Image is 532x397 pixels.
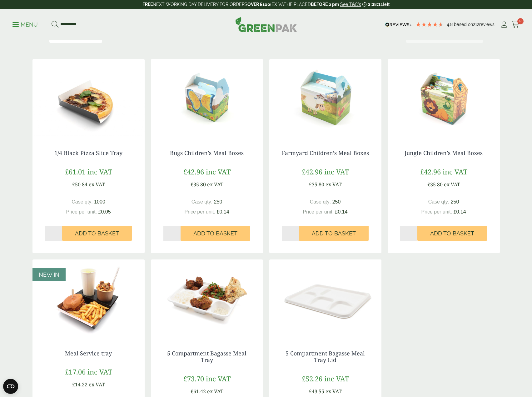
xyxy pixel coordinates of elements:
[72,199,93,204] span: Case qty:
[309,181,324,188] span: £35.80
[12,21,38,27] a: Menu
[72,181,87,188] span: £50.84
[65,367,86,376] span: £17.06
[454,209,466,214] span: £0.14
[299,226,369,241] button: Add to Basket
[72,381,87,388] span: £14.22
[430,230,474,237] span: Add to Basket
[32,259,145,338] img: 5430083A Dual Purpose Festival meal Tray with food contents
[368,2,383,7] span: 3:38:11
[388,59,500,137] img: Jungle Childrens Meal Box v2
[206,374,231,383] span: inc VAT
[500,22,508,28] i: My Account
[326,388,342,395] span: ex VAT
[167,349,246,364] a: 5 Compartment Bagasse Meal Tray
[54,149,122,157] a: 1/4 Black Pizza Slice Tray
[3,379,18,394] button: Open CMP widget
[420,167,441,176] span: £42.96
[170,149,244,157] a: Bugs Children’s Meal Boxes
[151,59,263,137] img: Bug Childrens Meal Box
[75,230,119,237] span: Add to Basket
[383,2,390,7] span: left
[417,226,487,241] button: Add to Basket
[286,349,365,364] a: 5 Compartment Bagasse Meal Tray Lid
[206,167,231,176] span: inc VAT
[66,209,97,214] span: Price per unit:
[326,181,342,188] span: ex VAT
[183,374,204,383] span: £73.70
[517,18,524,24] span: 0
[207,388,223,395] span: ex VAT
[191,388,206,395] span: £61.42
[421,209,452,214] span: Price per unit:
[12,21,38,28] p: Menu
[269,259,381,338] img: 5 Compartment Bagasse Tray Lid 2320028BC
[415,22,444,27] div: 4.79 Stars
[65,349,112,357] a: Meal Service tray
[269,59,381,137] img: Farmyard Childrens Meal Box
[451,199,459,204] span: 250
[303,209,334,214] span: Price per unit:
[247,2,270,7] strong: OVER £100
[217,209,229,214] span: £0.14
[312,230,356,237] span: Add to Basket
[87,367,112,376] span: inc VAT
[193,230,237,237] span: Add to Basket
[310,199,331,204] span: Case qty:
[235,17,297,32] img: GreenPak Supplies
[309,388,324,395] span: £43.55
[335,209,348,214] span: £0.14
[207,181,223,188] span: ex VAT
[214,199,222,204] span: 250
[89,381,105,388] span: ex VAT
[332,199,341,204] span: 250
[184,209,215,214] span: Price per unit:
[324,374,349,383] span: inc VAT
[444,181,460,188] span: ex VAT
[447,22,454,27] span: 4.8
[94,199,105,204] span: 1000
[340,2,361,7] a: See T&C's
[191,181,206,188] span: £35.80
[89,181,105,188] span: ex VAT
[151,259,263,338] img: 5 Compartment Bagasse Meal Tray with food contents 2320028BA
[181,226,250,241] button: Add to Basket
[87,167,112,176] span: inc VAT
[427,181,443,188] span: £35.80
[473,22,479,27] span: 212
[282,149,369,157] a: Farmyard Children’s Meal Boxes
[479,22,495,27] span: reviews
[142,2,153,7] strong: FREE
[32,59,145,137] img: Quarter Black Pizza Slice tray - food side (Large)[12078]
[428,199,450,204] span: Case qty:
[183,167,204,176] span: £42.96
[443,167,467,176] span: inc VAT
[98,209,111,214] span: £0.05
[512,22,520,28] i: Cart
[65,167,86,176] span: £61.01
[62,226,132,241] button: Add to Basket
[324,167,349,176] span: inc VAT
[302,374,322,383] span: £52.26
[512,20,520,29] a: 0
[39,271,59,278] span: NEW IN
[454,22,473,27] span: Based on
[405,149,483,157] a: Jungle Children’s Meal Boxes
[191,199,213,204] span: Case qty:
[385,23,412,27] img: REVIEWS.io
[302,167,322,176] span: £42.96
[311,2,339,7] strong: BEFORE 2 pm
